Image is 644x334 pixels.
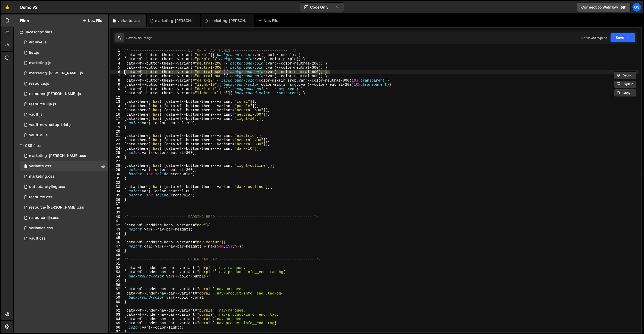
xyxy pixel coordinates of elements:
[110,83,123,87] div: 9
[110,168,123,172] div: 29
[20,99,108,109] div: 16596/46195.js
[20,18,29,23] h2: Files
[29,81,49,86] div: resource.js
[29,40,47,45] div: archive.js
[110,223,123,228] div: 42
[110,274,123,279] div: 54
[110,87,123,91] div: 10
[29,61,51,65] div: marketing.js
[110,210,123,215] div: 39
[29,50,39,55] div: list.js
[1,1,14,13] a: 🤙
[110,215,123,219] div: 40
[110,100,123,104] div: 13
[110,91,123,96] div: 11
[110,61,123,66] div: 4
[110,155,123,160] div: 26
[126,36,153,40] div: Saved
[20,4,38,10] div: Osmo V2
[110,164,123,168] div: 28
[29,71,83,76] div: marketing-[PERSON_NAME].js
[300,3,344,12] button: Code Only
[110,172,123,177] div: 30
[110,66,123,70] div: 5
[20,151,108,161] div: 16596/46284.css
[20,192,108,202] div: 16596/46199.css
[110,57,123,61] div: 3
[610,33,635,42] button: Save
[110,249,123,253] div: 48
[20,202,108,213] div: 16596/46196.css
[29,123,72,127] div: vault-new-setup-trial.js
[20,47,108,58] div: 16596/45151.js
[14,27,108,37] div: Javascript files
[136,36,153,40] div: 2 hours ago
[110,159,123,164] div: 27
[632,3,641,12] a: Os
[29,164,51,169] div: variants.css
[20,161,108,171] div: 16596/45511.css
[20,78,108,89] div: 16596/46183.js
[20,37,108,47] div: 16596/46210.js
[110,219,123,223] div: 41
[577,3,631,12] a: Connect to Webflow
[258,18,280,23] div: New File
[29,205,84,210] div: resource-[PERSON_NAME].css
[110,78,123,83] div: 8
[209,18,248,23] div: marketing-[PERSON_NAME].js
[110,330,123,334] div: 67
[118,18,140,23] div: variants.css
[20,58,108,68] div: 16596/45422.js
[110,321,123,325] div: 65
[20,171,108,182] div: 16596/45446.css
[110,308,123,313] div: 62
[110,244,123,249] div: 47
[110,232,123,236] div: 44
[110,185,123,189] div: 33
[110,134,123,138] div: 21
[110,291,123,296] div: 58
[110,300,123,304] div: 60
[29,133,48,138] div: vault-v1.js
[614,89,636,97] button: Copy
[110,279,123,283] div: 55
[110,189,123,194] div: 34
[83,19,102,23] button: New File
[110,317,123,321] div: 64
[110,49,123,53] div: 1
[110,104,123,108] div: 14
[110,117,123,121] div: 17
[110,287,123,291] div: 57
[110,151,123,155] div: 25
[110,193,123,198] div: 35
[110,138,123,142] div: 22
[614,71,636,79] button: Debug
[29,174,54,179] div: marketing.css
[110,202,123,206] div: 37
[581,36,607,40] div: Not saved to prod
[29,102,56,107] div: resource-ilja.js
[110,261,123,266] div: 51
[110,181,123,185] div: 32
[110,53,123,57] div: 2
[110,236,123,240] div: 45
[110,270,123,274] div: 53
[110,206,123,211] div: 38
[110,147,123,151] div: 24
[110,113,123,117] div: 16
[14,140,108,151] div: CSS files
[110,313,123,317] div: 63
[110,121,123,125] div: 18
[29,195,52,200] div: resource.css
[110,325,123,330] div: 66
[110,70,123,74] div: 6
[110,296,123,300] div: 59
[29,185,65,189] div: outseta-styling.css
[29,154,86,158] div: marketing-[PERSON_NAME].css
[20,109,108,120] div: 16596/45133.js
[110,142,123,147] div: 23
[110,176,123,181] div: 31
[20,213,108,223] div: 16596/46198.css
[20,182,108,192] div: 16596/45156.css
